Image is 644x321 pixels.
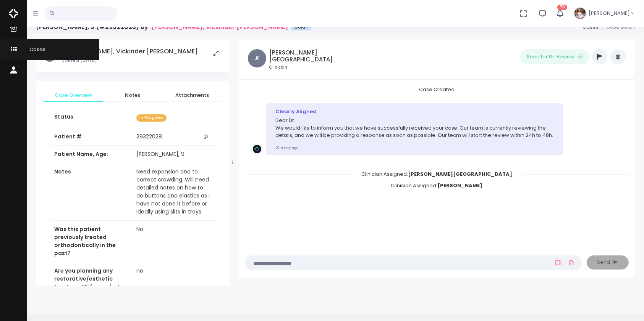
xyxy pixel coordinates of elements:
[50,91,97,99] span: Case Overview
[410,83,464,95] span: Case Created
[132,128,216,146] td: 29322028
[36,40,230,286] div: scrollable content
[269,64,368,71] small: Clinician
[50,262,132,304] th: Are you planning any restorative/esthetic treatment? If yes, what are you planning?
[557,5,567,10] span: 76
[599,23,635,31] li: Case Detail
[275,108,555,116] div: Clearly Aligned
[269,49,368,63] h5: [PERSON_NAME][GEOGRAPHIC_DATA]
[408,170,512,178] b: [PERSON_NAME][GEOGRAPHIC_DATA]
[583,23,599,30] a: Cases
[109,91,157,99] span: Notes
[151,23,288,30] a: [PERSON_NAME], Vickinder [PERSON_NAME]
[50,221,132,262] th: Was this patient previously treated orthodontically in the past?
[132,221,216,262] td: No
[589,10,630,17] span: [PERSON_NAME]
[9,5,18,21] img: Logo Horizontal
[132,163,216,221] td: Need expansion and to correct crowding. Will need detailed notes on how to do buttons and elastic...
[573,6,587,20] img: Header Avatar
[168,91,216,99] span: Attachments
[50,146,132,163] th: Patient Name, Age:
[437,182,482,189] b: [PERSON_NAME]
[275,117,555,139] p: Dear Dr. We would like to inform you that we have successfully received your case. Our team is cu...
[352,168,521,180] span: Clinician Assigned:
[50,108,132,128] th: Status
[382,180,492,191] span: Clinician Assigned:
[275,145,298,150] small: a day ago
[248,49,266,67] span: JF
[520,49,589,64] button: Send for Dr. Review
[62,48,198,55] h5: [PERSON_NAME], Vickinder [PERSON_NAME]
[132,262,216,304] td: no
[50,163,132,221] th: Notes
[567,256,576,270] a: Add Files
[20,46,45,53] span: Cases
[136,114,167,122] span: In Progress
[132,146,216,163] td: [PERSON_NAME], 9
[50,128,132,146] th: Patient #
[36,23,311,30] h4: [PERSON_NAME], 9 (#29322028) By
[291,24,311,30] span: Gold+
[62,56,198,64] p: Joined [DATE]
[554,260,564,266] a: Add Loom Video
